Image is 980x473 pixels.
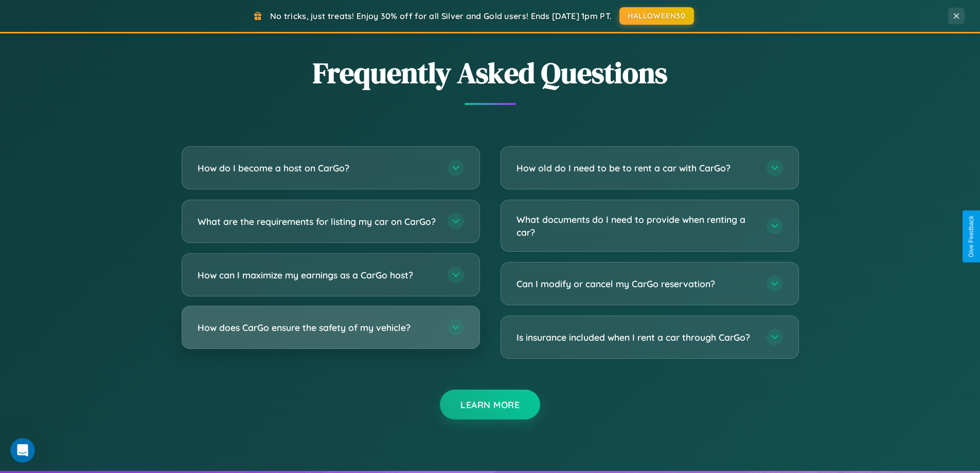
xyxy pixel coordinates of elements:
h2: Frequently Asked Questions [182,53,799,93]
h3: How does CarGo ensure the safety of my vehicle? [198,321,437,334]
span: No tricks, just treats! Enjoy 30% off for all Silver and Gold users! Ends [DATE] 1pm PT. [270,11,612,21]
h3: How can I maximize my earnings as a CarGo host? [198,269,437,282]
h3: What are the requirements for listing my car on CarGo? [198,215,437,228]
h3: Is insurance included when I rent a car through CarGo? [516,331,756,344]
button: Learn More [440,390,540,419]
h3: Can I modify or cancel my CarGo reservation? [516,277,756,290]
h3: How old do I need to be to rent a car with CarGo? [516,162,756,174]
h3: What documents do I need to provide when renting a car? [516,213,756,238]
div: Give Feedback [968,216,975,257]
iframe: Intercom live chat [10,438,35,463]
button: HALLOWEEN30 [619,7,694,25]
h3: How do I become a host on CarGo? [198,162,437,174]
